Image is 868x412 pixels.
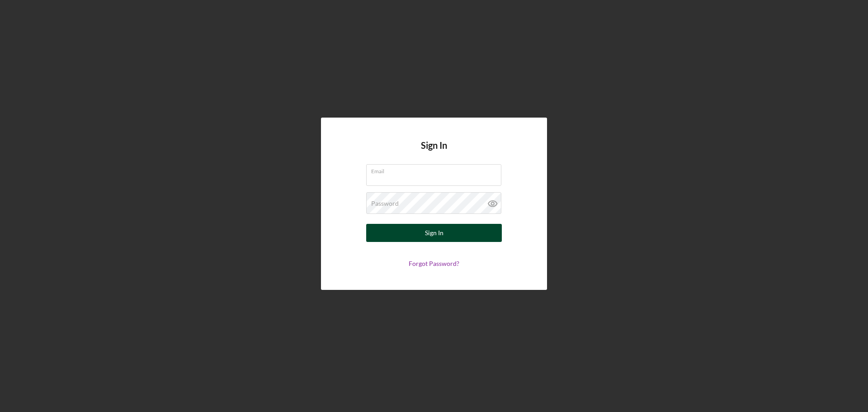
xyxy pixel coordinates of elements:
[371,165,501,175] label: Email
[366,224,502,242] button: Sign In
[371,200,399,207] label: Password
[425,224,443,242] div: Sign In
[421,140,447,164] h4: Sign In
[409,260,459,267] a: Forgot Password?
